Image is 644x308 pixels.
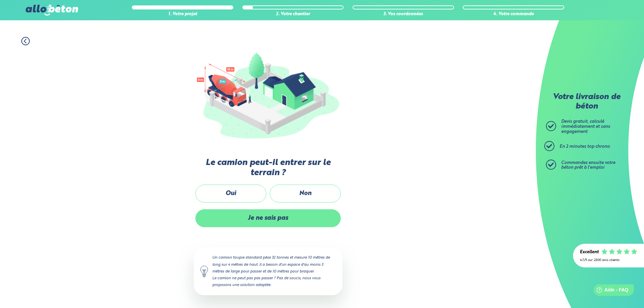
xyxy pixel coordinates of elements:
div: 2. Votre chantier [242,12,344,17]
div: 4. Votre commande [463,12,564,17]
div: Un camion toupie standard pèse 32 tonnes et mesure 10 mètres de long sur 4 mètres de haut. Il a b... [194,247,342,295]
label: Non [270,185,341,203]
iframe: Help widget launcher [584,282,637,301]
div: Excellent [580,250,599,255]
label: Je ne sais pas [195,209,341,227]
span: En 2 minutes top chrono [559,144,610,149]
span: Devis gratuit, calculé immédiatement et sans engagement [561,119,610,134]
div: 1. Votre projet [132,12,233,17]
label: Le camion peut-il entrer sur le terrain ? [194,158,342,178]
label: Oui [195,185,266,203]
div: 4.7/5 sur 2300 avis clients [580,258,637,262]
span: Commandez ensuite votre béton prêt à l'emploi [561,161,615,170]
p: Votre livraison de béton [548,93,625,111]
div: 3. Vos coordonnées [353,12,454,17]
img: allobéton [26,5,78,16]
